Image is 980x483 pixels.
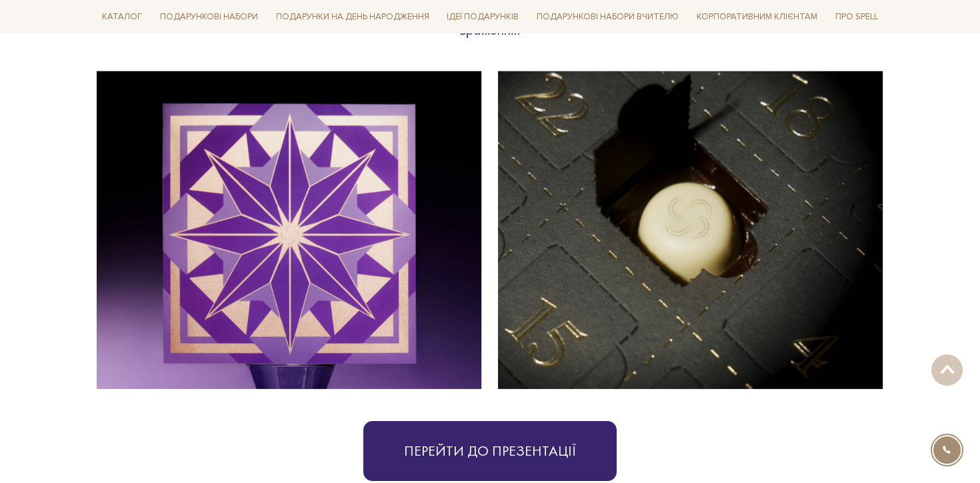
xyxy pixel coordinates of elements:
a: Подарунки на День народження [271,7,435,27]
a: Каталог [97,7,147,27]
a: Подарункові набори [155,7,263,27]
a: Ідеї подарунків [441,7,524,27]
a: Подарункові набори Вчителю [531,5,684,28]
a: Перейти до презентації [363,421,617,481]
a: Корпоративним клієнтам [691,7,823,27]
a: Про Spell [830,7,883,27]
